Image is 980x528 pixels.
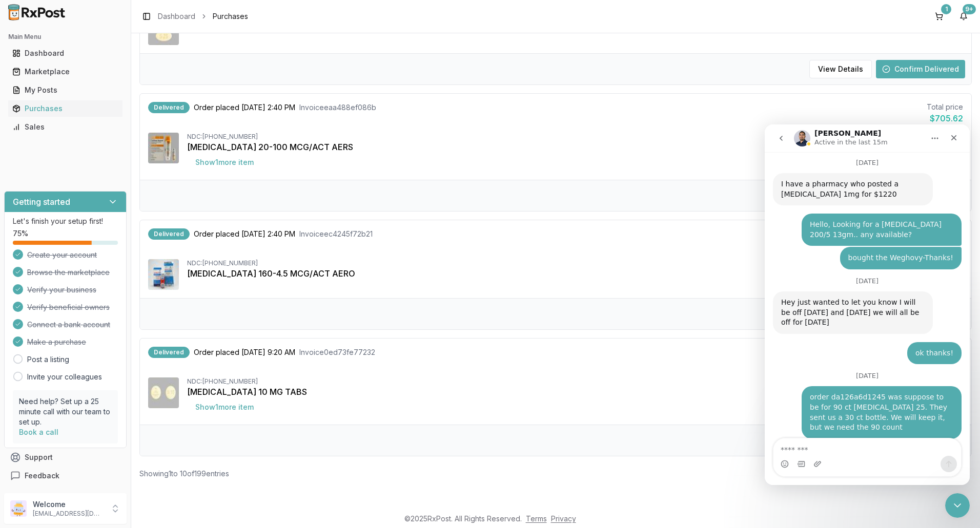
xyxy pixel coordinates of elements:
[27,337,86,347] span: Make a purchase
[4,64,127,80] button: Marketplace
[19,428,58,436] a: Book a call
[8,62,122,81] a: Marketplace
[19,396,112,427] p: Need help? Set up a 25 minute call with our team to set up.
[158,11,248,22] nav: breadcrumb
[4,82,127,98] button: My Posts
[945,493,970,518] iframe: Intercom live chat
[765,124,970,485] iframe: Intercom live chat
[187,153,262,172] button: Show1more item
[13,196,70,208] h3: Getting started
[187,259,963,267] div: NDC: [PHONE_NUMBER]
[941,4,951,14] div: 1
[12,103,118,114] div: Purchases
[955,8,972,25] button: 9+
[809,60,872,78] button: View Details
[963,4,976,14] div: 9+
[187,267,963,280] div: [MEDICAL_DATA] 160-4.5 MCG/ACT AERO
[25,471,59,481] span: Feedback
[27,354,69,365] a: Post a listing
[526,514,547,523] a: Terms
[27,285,96,295] span: Verify your business
[4,45,127,61] button: Dashboard
[194,229,295,239] span: Order placed [DATE] 2:40 PM
[12,122,118,132] div: Sales
[148,228,190,240] div: Delivered
[33,499,104,510] p: Welcome
[158,11,195,22] a: Dashboard
[876,60,965,78] button: Confirm Delivered
[213,11,248,22] span: Purchases
[299,102,376,113] span: Invoice eaa488ef086b
[299,347,375,357] span: Invoice 0ed73fe77232
[931,8,947,25] button: 1
[27,267,110,278] span: Browse the marketplace
[187,133,963,141] div: NDC: [PHONE_NUMBER]
[139,469,229,479] div: Showing 1 to 10 of 199 entries
[187,386,963,398] div: [MEDICAL_DATA] 10 MG TABS
[27,320,110,330] span: Connect a bank account
[12,85,118,95] div: My Posts
[4,448,127,467] button: Support
[8,118,122,136] a: Sales
[148,133,179,163] img: Combivent Respimat 20-100 MCG/ACT AERS
[12,67,118,77] div: Marketplace
[187,377,963,386] div: NDC: [PHONE_NUMBER]
[13,216,118,226] p: Let's finish your setup first!
[551,514,576,523] a: Privacy
[927,112,963,124] div: $705.62
[27,372,102,382] a: Invite your colleagues
[187,398,262,416] button: Show1more item
[27,302,110,312] span: Verify beneficial owners
[8,99,122,118] a: Purchases
[148,259,179,290] img: Symbicort 160-4.5 MCG/ACT AERO
[8,44,122,62] a: Dashboard
[148,377,179,408] img: Jardiance 10 MG TABS
[8,81,122,99] a: My Posts
[4,119,127,135] button: Sales
[927,102,963,112] div: Total price
[148,102,190,113] div: Delivered
[12,48,118,58] div: Dashboard
[4,4,70,20] img: RxPost Logo
[10,500,27,517] img: User avatar
[187,141,963,153] div: [MEDICAL_DATA] 20-100 MCG/ACT AERS
[4,467,127,485] button: Feedback
[194,102,295,113] span: Order placed [DATE] 2:40 PM
[194,347,295,357] span: Order placed [DATE] 9:20 AM
[148,347,190,358] div: Delivered
[33,510,104,518] p: [EMAIL_ADDRESS][DOMAIN_NAME]
[13,228,28,239] span: 75 %
[8,33,122,41] h2: Main Menu
[4,100,127,117] button: Purchases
